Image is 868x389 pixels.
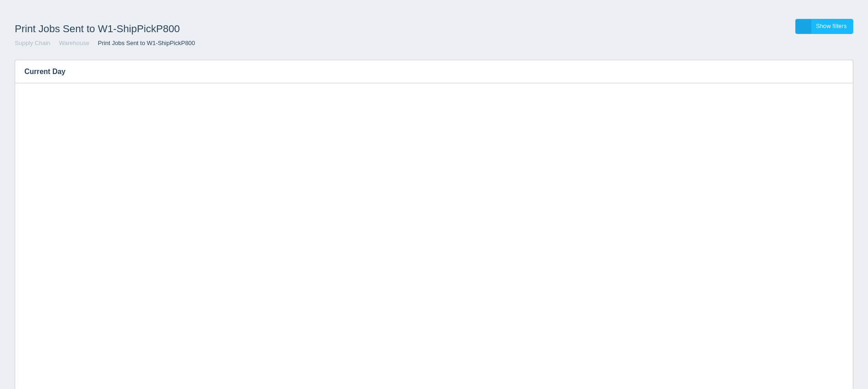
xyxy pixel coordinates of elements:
h3: Current Day [15,60,839,83]
h1: Print Jobs Sent to W1-ShipPickP800 [15,19,434,39]
a: Supply Chain [15,40,50,46]
li: Print Jobs Sent to W1-ShipPickP800 [91,39,195,48]
a: Show filters [795,19,853,34]
a: Warehouse [59,40,89,46]
span: Show filters [816,23,847,29]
